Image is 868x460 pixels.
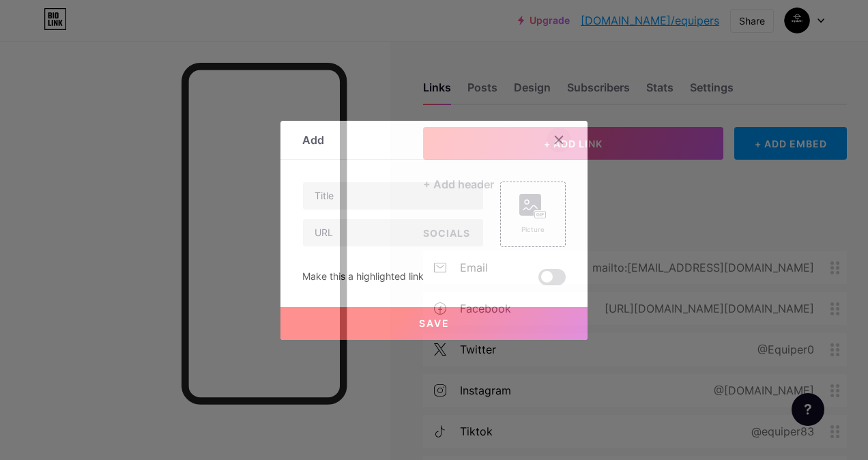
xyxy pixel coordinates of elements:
[302,269,424,285] div: Make this a highlighted link
[280,307,588,340] button: Save
[303,182,483,210] input: Title
[419,317,450,329] span: Save
[302,132,324,148] div: Add
[303,219,483,246] input: URL
[519,225,547,235] div: Picture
